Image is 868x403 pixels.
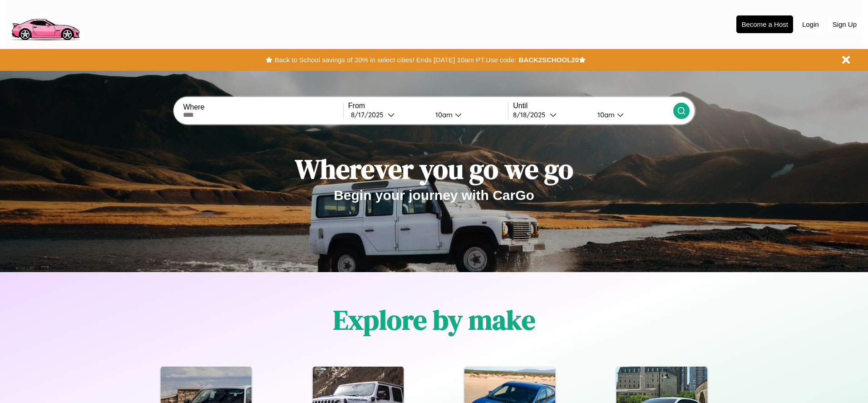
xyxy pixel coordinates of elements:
div: 8 / 18 / 2025 [513,110,550,119]
label: From [348,102,508,110]
div: 8 / 17 / 2025 [351,110,388,119]
button: Sign Up [828,16,861,33]
div: 10am [431,110,455,119]
img: logo [7,5,84,43]
div: 10am [593,110,617,119]
h1: Explore by make [333,301,535,338]
button: 10am [590,110,673,119]
button: 8/17/2025 [348,110,428,119]
button: Login [798,16,824,33]
b: BACK2SCHOOL20 [518,56,579,64]
label: Where [183,103,343,111]
button: Become a Host [736,15,793,33]
button: 10am [428,110,508,119]
button: Back to School savings of 20% in select cities! Ends [DATE] 10am PT.Use code: [272,54,518,66]
label: Until [513,102,673,110]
